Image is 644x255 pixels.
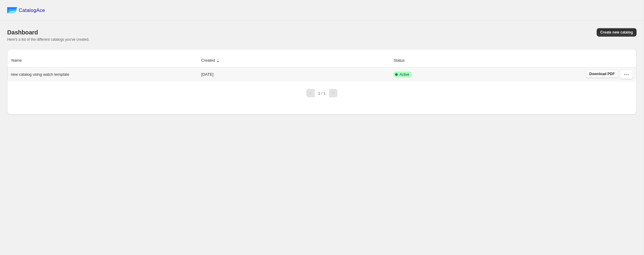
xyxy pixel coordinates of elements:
[11,72,69,78] p: new catalog using watch template
[393,55,411,66] button: Status
[7,29,38,36] span: Dashboard
[19,7,45,13] span: CatalogAce
[7,7,17,13] img: catalog ace
[199,67,392,82] td: [DATE]
[399,72,409,77] span: Active
[589,72,615,76] span: Download PDF
[318,91,325,95] span: 1 / 1
[600,30,633,35] span: Create new catalog
[586,70,618,78] a: Download PDF
[597,28,637,37] button: Create new catalog
[7,37,90,42] span: Here's a list of the different catalogs you've created.
[200,55,222,66] button: Created
[10,55,29,66] button: Name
